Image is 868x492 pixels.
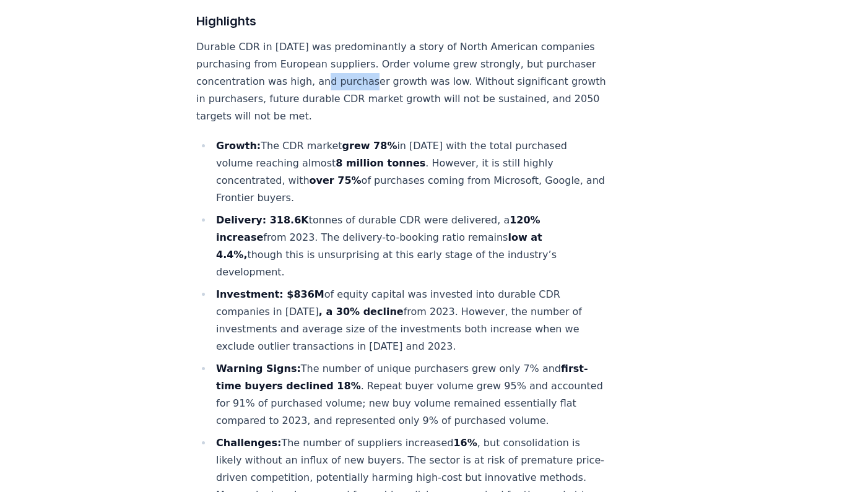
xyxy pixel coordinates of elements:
li: The number of unique purchasers grew only 7% and . Repeat buyer volume grew 95% and accounted for... [212,360,606,429]
strong: grew 78% [342,140,397,152]
strong: 8 million tonnes [336,157,425,169]
strong: Investment: $836M [216,288,324,300]
strong: Warning Signs: [216,363,301,374]
strong: , a 30% decline [319,306,404,317]
h3: Highlights [196,11,606,31]
strong: over 75% [310,175,362,186]
li: tonnes of durable CDR were delivered, a from 2023​. The delivery-to-booking ratio remains though ... [212,212,606,281]
strong: Challenges: [216,437,281,449]
li: The CDR market in [DATE] with the total purchased volume reaching almost . However, it is still h... [212,137,606,207]
strong: 16% [453,437,477,449]
li: of equity capital was invested into durable CDR companies in [DATE] from 2023​. However, the numb... [212,286,606,355]
strong: Delivery: 318.6K [216,214,309,226]
strong: Growth: [216,140,261,152]
p: Durable CDR in [DATE] was predominantly a story of North American companies purchasing from Europ... [196,38,606,125]
strong: low at 4.4%, [216,231,542,261]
